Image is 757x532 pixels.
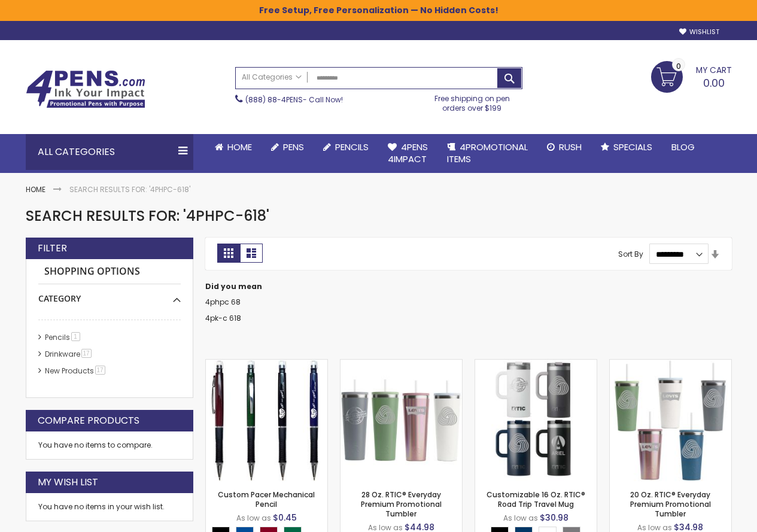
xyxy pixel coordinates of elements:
[658,500,757,532] iframe: Google Customer Reviews
[26,134,193,170] div: All Categories
[679,28,719,37] a: Wishlist
[205,297,241,307] a: 4phpc 68
[283,141,304,153] span: Pens
[217,244,240,263] strong: Grid
[26,184,45,194] a: Home
[38,259,181,285] strong: Shopping Options
[38,284,181,305] div: Category
[447,141,528,165] span: 4PROMOTIONAL ITEMS
[26,206,269,226] span: Search results for: '4PHPC-618'
[273,512,297,524] span: $0.45
[487,490,585,509] a: Customizable 16 Oz. RTIC® Road Trip Travel Mug
[69,184,190,194] strong: Search results for: '4PHPC-618'
[205,313,241,323] a: 4pk-c 618
[262,134,314,160] a: Pens
[388,141,428,165] span: 4Pens 4impact
[26,70,145,108] img: 4Pens Custom Pens and Promotional Products
[540,512,568,524] span: $30.98
[42,349,96,359] a: Drinkware17
[475,359,597,369] a: Customizable 16 Oz. RTIC® Road Trip Travel Mug
[206,360,327,481] img: Custom Pacer Mechanical Pencil
[437,134,537,173] a: 4PROMOTIONALITEMS
[81,349,92,358] span: 17
[38,502,181,512] div: You have no items in your wish list.
[245,95,303,105] a: (888) 88-4PENS
[71,332,80,341] span: 1
[341,360,462,481] img: 28 Oz. RTIC® Everyday Premium Promotional Tumbler
[206,359,327,369] a: Custom Pacer Mechanical Pencil
[205,282,732,291] dt: Did you mean
[227,141,252,153] span: Home
[676,60,681,72] span: 0
[475,360,597,481] img: Customizable 16 Oz. RTIC® Road Trip Travel Mug
[651,61,732,91] a: 0.00 0
[503,513,538,523] span: As low as
[422,89,522,113] div: Free shipping on pen orders over $199
[236,68,308,87] a: All Categories
[42,366,110,376] a: New Products17
[38,476,98,489] strong: My Wish List
[218,490,315,509] a: Custom Pacer Mechanical Pencil
[559,141,582,153] span: Rush
[378,134,437,173] a: 4Pens4impact
[618,249,643,259] label: Sort By
[361,490,442,519] a: 28 Oz. RTIC® Everyday Premium Promotional Tumbler
[341,359,462,369] a: 28 Oz. RTIC® Everyday Premium Promotional Tumbler
[662,134,704,160] a: Blog
[38,242,67,255] strong: Filter
[630,490,711,519] a: 20 Oz. RTIC® Everyday Premium Promotional Tumbler
[38,414,139,427] strong: Compare Products
[671,141,695,153] span: Blog
[537,134,591,160] a: Rush
[335,141,369,153] span: Pencils
[314,134,378,160] a: Pencils
[591,134,662,160] a: Specials
[95,366,105,375] span: 17
[610,360,731,481] img: 20 Oz. RTIC® Everyday Premium Promotional Tumbler
[703,75,725,90] span: 0.00
[613,141,652,153] span: Specials
[242,72,302,82] span: All Categories
[236,513,271,523] span: As low as
[610,359,731,369] a: 20 Oz. RTIC® Everyday Premium Promotional Tumbler
[245,95,343,105] span: - Call Now!
[42,332,84,342] a: Pencils1
[205,134,262,160] a: Home
[26,431,193,460] div: You have no items to compare.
